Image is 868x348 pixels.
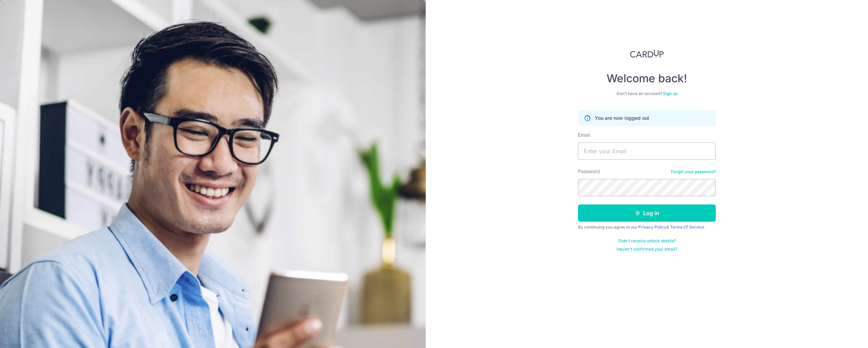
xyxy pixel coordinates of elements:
[578,204,716,222] button: Log in
[663,91,678,96] a: Sign up
[578,72,716,85] h4: Welcome back!
[617,246,677,252] a: Haven't confirmed your email?
[638,224,666,230] a: Privacy Policy
[578,143,716,160] input: Enter your Email
[578,224,716,230] div: By continuing you agree to our &
[595,115,649,122] p: You are now logged out
[578,131,590,138] label: Email
[671,169,716,175] a: Forgot your password?
[630,50,664,58] img: CardUp Logo
[578,168,600,175] label: Password
[578,91,716,96] div: Don’t have an account?
[670,224,704,230] a: Terms Of Service
[618,238,676,244] a: Didn't receive unlock details?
